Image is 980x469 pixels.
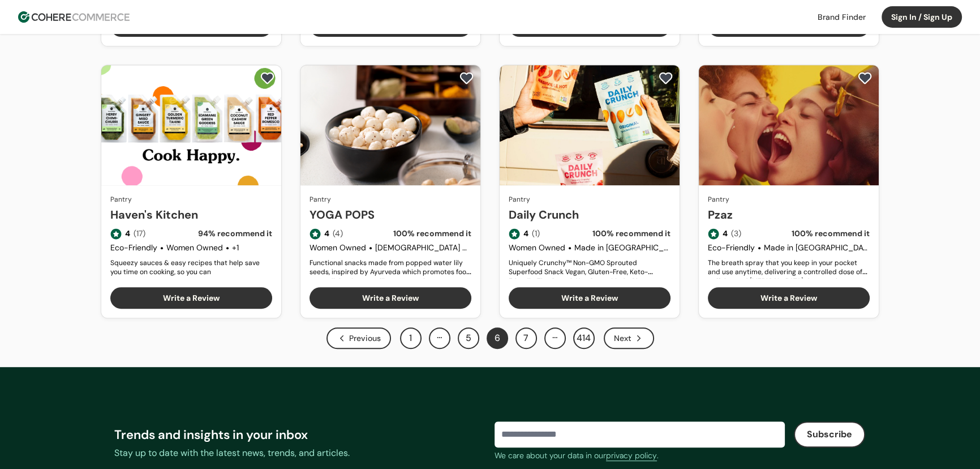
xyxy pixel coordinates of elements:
[458,327,479,349] button: Page 5
[656,70,675,87] button: add to favorite
[882,6,962,28] button: Sign In / Sign Up
[606,450,657,462] a: privacy policy
[544,327,566,349] div: …
[604,327,654,349] button: Next
[18,11,130,23] img: Cohere Logo
[310,206,471,223] a: YOGA POPS
[657,450,659,461] span: .
[509,206,670,223] a: Daily Crunch
[487,327,508,349] button: Page 6
[708,287,870,309] button: Write a Review
[708,206,870,223] a: Pzaz
[794,421,865,447] button: Subscribe
[258,70,277,87] button: add to favorite
[326,327,391,349] button: Prev
[856,70,874,87] button: add to favorite
[457,70,476,87] button: add to favorite
[110,287,272,309] button: Write a Review
[509,287,670,309] button: Write a Review
[310,287,471,309] button: Write a Review
[110,206,272,223] a: Haven's Kitchen
[326,327,391,349] div: Previous
[114,446,485,460] div: Stay up to date with the latest news, trends, and articles.
[114,425,485,444] div: Trends and insights in your inbox
[429,327,450,349] div: …
[573,327,595,349] button: Page 414
[515,327,537,349] button: Page 7
[495,450,606,461] span: We care about your data in our
[400,327,422,349] button: Page 1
